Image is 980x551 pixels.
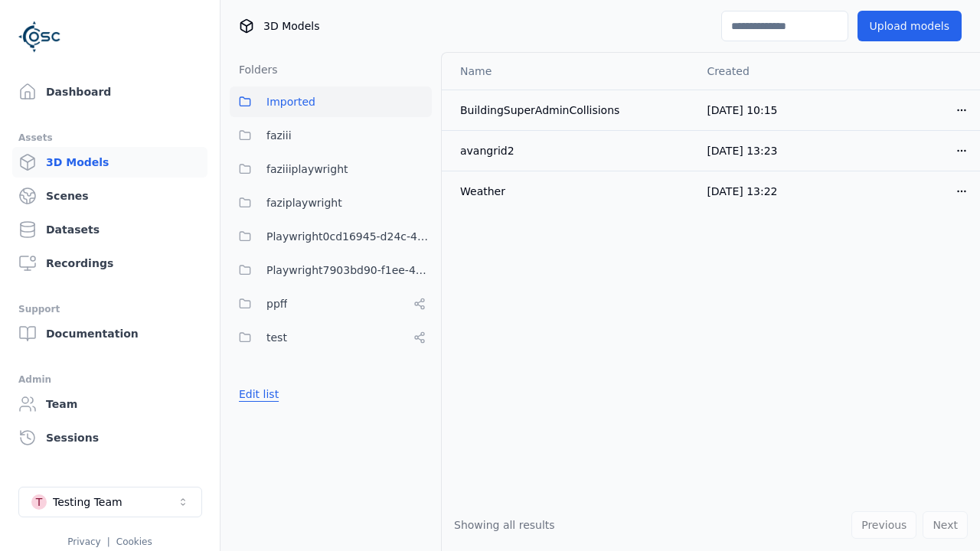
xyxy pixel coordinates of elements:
button: faziiiplaywright [230,154,432,184]
div: Testing Team [53,494,122,510]
a: Documentation [12,318,207,349]
button: Imported [230,86,432,117]
span: [DATE] 13:23 [707,145,777,157]
h3: Folders [230,62,278,77]
button: faziii [230,120,432,151]
span: Playwright7903bd90-f1ee-40e5-8689-7a943bbd43ef [266,261,432,279]
button: test [230,322,432,353]
div: BuildingSuperAdminCollisions [460,103,682,118]
a: Dashboard [12,77,207,107]
div: T [31,494,47,510]
a: Cookies [116,536,152,547]
span: Playwright0cd16945-d24c-45f9-a8ba-c74193e3fd84 [266,227,432,246]
div: Admin [18,370,201,389]
button: Edit list [230,380,288,408]
button: Upload models [857,11,962,41]
button: Playwright0cd16945-d24c-45f9-a8ba-c74193e3fd84 [230,221,432,252]
div: avangrid2 [460,143,682,158]
span: ppff [266,295,287,313]
span: [DATE] 13:22 [707,185,777,197]
button: faziplaywright [230,187,432,218]
a: Recordings [12,248,207,279]
span: test [266,328,287,347]
div: Support [18,300,201,318]
div: Weather [460,184,682,199]
a: Scenes [12,181,207,211]
button: ppff [230,289,432,319]
span: faziiiplaywright [266,160,348,178]
a: Privacy [67,536,100,547]
div: Assets [18,129,201,147]
a: Datasets [12,214,207,245]
span: [DATE] 10:15 [707,104,777,116]
th: Name [442,53,694,90]
button: Select a workspace [18,487,202,517]
span: faziplaywright [266,194,342,212]
span: 3D Models [263,18,319,34]
span: Imported [266,93,315,111]
a: Sessions [12,422,207,453]
a: 3D Models [12,147,207,178]
span: Showing all results [454,519,555,531]
th: Created [694,53,838,90]
span: faziii [266,126,292,145]
img: Logo [18,15,61,58]
a: Team [12,389,207,419]
button: Playwright7903bd90-f1ee-40e5-8689-7a943bbd43ef [230,255,432,285]
span: | [107,536,110,547]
